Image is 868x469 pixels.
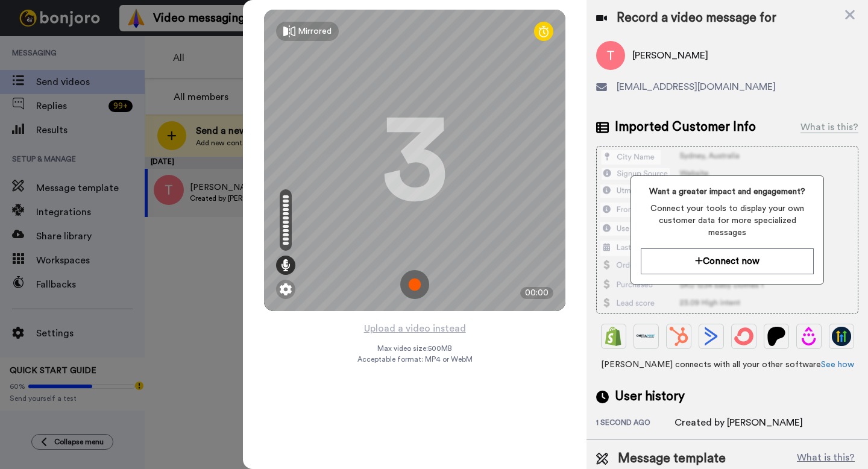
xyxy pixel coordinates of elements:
span: Max video size: 500 MB [377,344,452,353]
span: Acceptable format: MP4 or WebM [357,354,473,364]
span: [EMAIL_ADDRESS][DOMAIN_NAME] [617,80,776,94]
button: Upload a video instead [360,321,470,336]
span: User history [615,388,685,406]
div: What is this? [800,120,858,134]
span: [PERSON_NAME] connects with all your other software [596,359,858,371]
div: 1 second ago [596,418,675,430]
img: ConvertKit [734,327,753,346]
img: Drip [799,327,819,346]
div: Created by [PERSON_NAME] [675,415,803,430]
div: 00:00 [520,287,553,299]
a: See how [821,360,854,369]
span: Imported Customer Info [615,118,756,136]
img: Ontraport [637,327,656,346]
img: Hubspot [669,327,688,346]
span: Connect your tools to display your own customer data for more specialized messages [641,203,813,239]
span: Message template [618,450,726,468]
img: ic_gear.svg [280,283,292,295]
img: Patreon [767,327,786,346]
img: GoHighLevel [832,327,851,346]
span: Want a greater impact and engagement? [641,186,813,198]
div: 3 [382,115,448,206]
button: Connect now [641,248,813,274]
img: ActiveCampaign [702,327,721,346]
img: ic_record_start.svg [400,270,429,299]
button: What is this? [793,450,858,468]
img: Shopify [604,327,623,346]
